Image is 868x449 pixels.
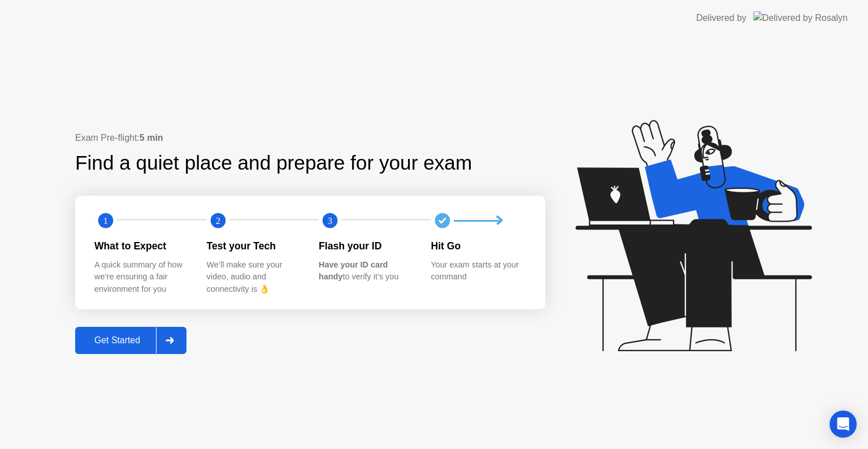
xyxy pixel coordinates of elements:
text: 1 [103,215,108,226]
div: Hit Go [431,239,526,253]
div: What to Expect [94,239,189,253]
div: Open Intercom Messenger [830,411,857,438]
div: Test your Tech [207,239,301,253]
div: to verify it’s you [319,259,413,283]
b: Have your ID card handy [319,260,388,282]
button: Get Started [75,327,186,354]
text: 2 [215,215,220,226]
div: Flash your ID [319,239,413,253]
div: Find a quiet place and prepare for your exam [75,148,474,178]
div: Your exam starts at your command [431,259,526,283]
div: Exam Pre-flight: [75,131,545,145]
text: 3 [328,215,332,226]
div: We’ll make sure your video, audio and connectivity is 👌 [207,259,301,296]
div: A quick summary of how we’re ensuring a fair environment for you [94,259,189,296]
div: Get Started [79,335,156,346]
div: Delivered by [696,11,747,25]
b: 5 min [140,133,163,143]
img: Delivered by Rosalyn [753,11,848,24]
